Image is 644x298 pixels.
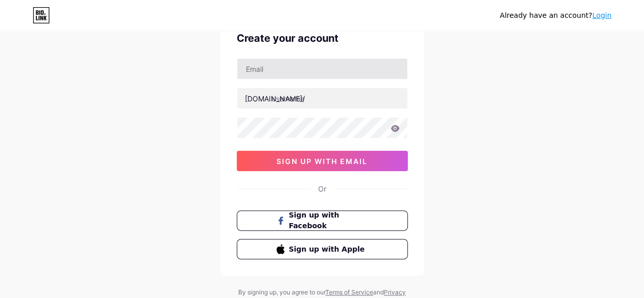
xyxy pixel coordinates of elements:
img: tab_domain_overview_orange.svg [27,59,36,67]
div: Domain Overview [39,60,91,67]
div: Domain: [DOMAIN_NAME] [26,26,112,35]
button: Sign up with Facebook [237,210,408,231]
span: sign up with email [276,157,368,166]
span: Sign up with Facebook [289,210,368,231]
div: [DOMAIN_NAME]/ [245,93,305,104]
input: Email [237,59,407,79]
button: sign up with email [237,151,408,171]
input: username [237,88,407,109]
div: Keywords by Traffic [113,60,172,67]
a: Terms of Service [325,288,373,296]
img: tab_keywords_by_traffic_grey.svg [101,59,109,67]
div: Create your account [237,31,408,46]
div: Or [318,183,326,194]
span: Sign up with Apple [289,244,368,255]
img: website_grey.svg [16,26,24,35]
div: Already have an account? [500,10,611,21]
a: Login [592,11,611,19]
img: logo_orange.svg [16,16,24,24]
button: Sign up with Apple [237,239,408,259]
div: v 4.0.25 [29,16,50,24]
